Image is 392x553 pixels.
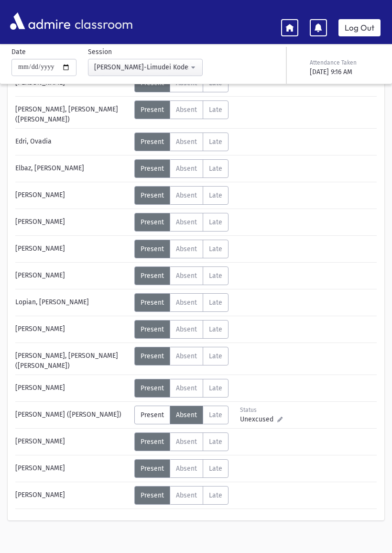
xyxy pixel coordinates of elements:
div: AttTypes [134,320,229,339]
div: AttTypes [134,293,229,312]
span: Absent [176,411,197,419]
span: Absent [176,491,197,499]
span: Absent [176,165,197,173]
div: Elbaz, [PERSON_NAME] [11,159,134,178]
span: Late [209,411,222,419]
span: Late [209,106,222,114]
span: Absent [176,465,197,473]
div: AttTypes [134,347,229,365]
span: Late [209,218,222,226]
span: Unexcused [240,414,277,424]
img: AdmirePro [8,10,73,32]
div: AttTypes [134,240,229,258]
span: Present [141,299,164,307]
div: [PERSON_NAME] [11,486,134,505]
div: AttTypes [134,159,229,178]
span: Present [141,491,164,499]
span: Absent [176,299,197,307]
span: Absent [176,325,197,333]
div: AttTypes [134,186,229,205]
div: [PERSON_NAME]-Limudei Kodesh(9:00AM-12:45PM) [94,62,189,72]
span: Late [209,272,222,280]
span: Present [141,465,164,473]
span: Absent [176,272,197,280]
span: Late [209,245,222,253]
div: [PERSON_NAME] [11,240,134,258]
div: AttTypes [134,379,229,398]
span: Present [141,411,164,419]
span: Absent [176,352,197,360]
div: [PERSON_NAME] ([PERSON_NAME]) [11,406,134,424]
span: Present [141,352,164,360]
div: Status [240,406,283,414]
span: Late [209,325,222,333]
span: Absent [176,106,197,114]
span: Late [209,165,222,173]
div: AttTypes [134,486,229,505]
span: Present [141,272,164,280]
div: [PERSON_NAME] [11,213,134,232]
div: [PERSON_NAME] [11,459,134,478]
span: Absent [176,218,197,226]
div: Attendance Taken [310,58,379,67]
div: [PERSON_NAME] [11,186,134,205]
span: Absent [176,191,197,199]
span: Late [209,352,222,360]
span: Absent [176,138,197,146]
div: AttTypes [134,213,229,232]
a: Log Out [338,19,381,36]
div: AttTypes [134,432,229,451]
span: Late [209,191,222,199]
span: Present [141,218,164,226]
span: Present [141,438,164,446]
div: Lopian, [PERSON_NAME] [11,293,134,312]
button: Morah Roizy-Limudei Kodesh(9:00AM-12:45PM) [88,59,203,76]
span: classroom [73,9,133,34]
span: Absent [176,438,197,446]
span: Present [141,245,164,253]
div: [PERSON_NAME] [11,432,134,451]
div: AttTypes [134,459,229,478]
div: AttTypes [134,406,229,424]
span: Late [209,299,222,307]
span: Absent [176,245,197,253]
div: AttTypes [134,100,229,119]
div: [PERSON_NAME] [11,379,134,398]
div: AttTypes [134,266,229,285]
span: Late [209,491,222,499]
span: Late [209,465,222,473]
div: [PERSON_NAME] [11,266,134,285]
div: AttTypes [134,133,229,151]
span: Present [141,191,164,199]
div: Edri, Ovadia [11,133,134,151]
span: Late [209,438,222,446]
span: Present [141,106,164,114]
div: [PERSON_NAME], [PERSON_NAME] ([PERSON_NAME]) [11,100,134,124]
label: Session [88,47,112,57]
label: Date [11,47,26,57]
div: [PERSON_NAME], [PERSON_NAME] ([PERSON_NAME]) [11,347,134,371]
span: Late [209,138,222,146]
span: Present [141,325,164,333]
div: [DATE] 9:16 AM [310,67,379,77]
span: Present [141,165,164,173]
div: [PERSON_NAME] [11,320,134,339]
span: Present [141,138,164,146]
span: Absent [176,384,197,392]
span: Present [141,384,164,392]
span: Late [209,384,222,392]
